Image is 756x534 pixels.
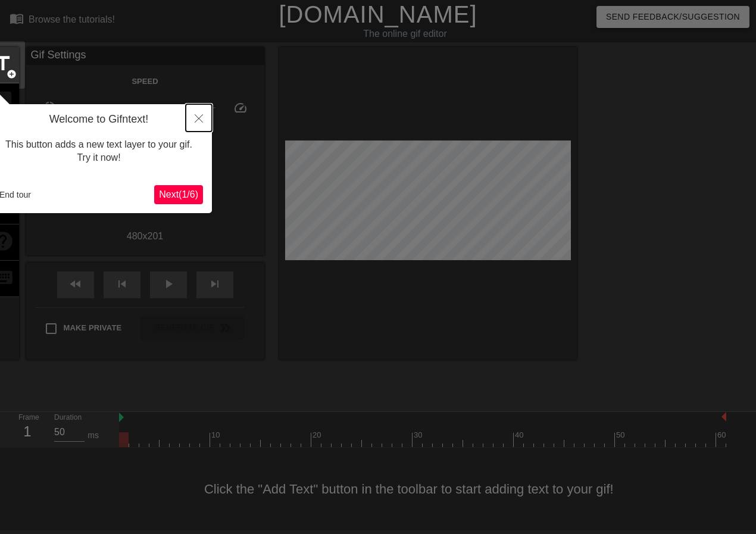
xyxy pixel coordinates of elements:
button: Close [186,104,212,132]
button: Next [154,185,203,204]
span: Next ( 1 / 6 ) [159,189,198,199]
